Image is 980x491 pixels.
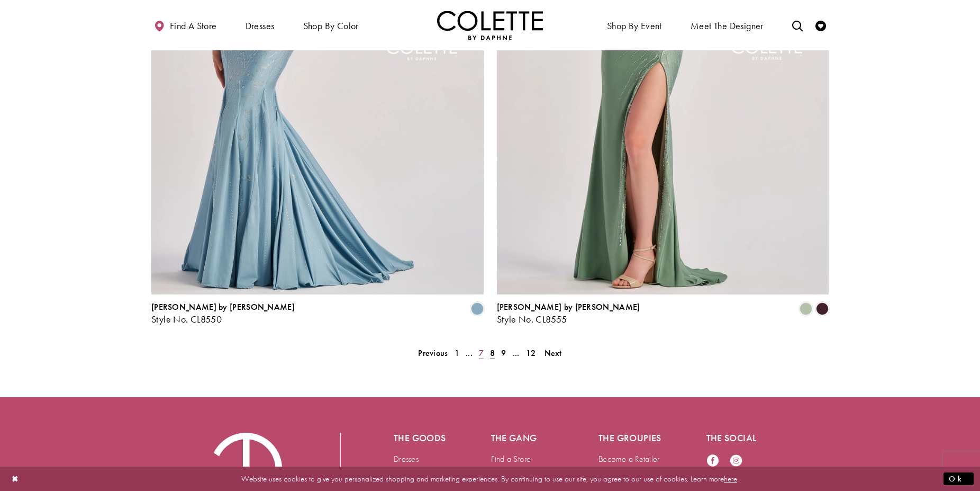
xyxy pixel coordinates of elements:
[455,347,459,359] span: 1
[437,11,543,40] a: Visit Home Page
[415,345,451,361] a: Prev Page
[246,21,275,31] span: Dresses
[394,453,419,465] a: Dresses
[526,347,536,359] span: 12
[691,21,764,31] span: Meet the designer
[490,347,495,359] span: 8
[545,347,562,359] span: Next
[476,345,487,361] a: 7
[466,347,473,359] span: ...
[170,21,217,31] span: Find a store
[491,453,531,465] a: Find a Store
[394,433,449,443] h5: The goods
[523,345,539,361] a: 12
[813,11,829,40] a: Check Wishlist
[487,345,498,361] span: Current page
[800,302,812,315] i: Sage
[730,454,742,468] a: Visit our Instagram - Opens in new tab
[479,347,484,359] span: 7
[498,345,509,361] a: 9
[462,345,476,361] a: ...
[471,302,484,315] i: Dusty Blue
[491,433,557,443] h5: The gang
[76,471,904,486] p: Website uses cookies to give you personalized shopping and marketing experiences. By continuing t...
[604,11,665,40] span: Shop By Event
[510,345,523,361] a: ...
[6,469,24,488] button: Close Dialog
[151,301,295,313] span: [PERSON_NAME] by [PERSON_NAME]
[418,347,448,359] span: Previous
[437,11,543,40] img: Colette by Daphne
[451,345,462,361] a: 1
[497,302,640,325] div: Colette by Daphne Style No. CL8555
[301,11,361,40] span: Shop by color
[598,433,664,443] h5: The groupies
[497,313,567,325] span: Style No. CL8555
[724,473,737,484] a: here
[243,11,277,40] span: Dresses
[513,347,520,359] span: ...
[151,302,295,325] div: Colette by Daphne Style No. CL8550
[688,11,766,40] a: Meet the designer
[151,11,219,40] a: Find a store
[497,301,640,313] span: [PERSON_NAME] by [PERSON_NAME]
[706,454,719,468] a: Visit our Facebook - Opens in new tab
[790,11,805,40] a: Toggle search
[541,345,565,361] a: Next Page
[598,453,659,465] a: Become a Retailer
[943,472,974,485] button: Submit Dialog
[607,21,662,31] span: Shop By Event
[816,302,829,315] i: Raisin
[706,433,772,443] h5: The social
[303,21,359,31] span: Shop by color
[501,347,506,359] span: 9
[151,313,222,325] span: Style No. CL8550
